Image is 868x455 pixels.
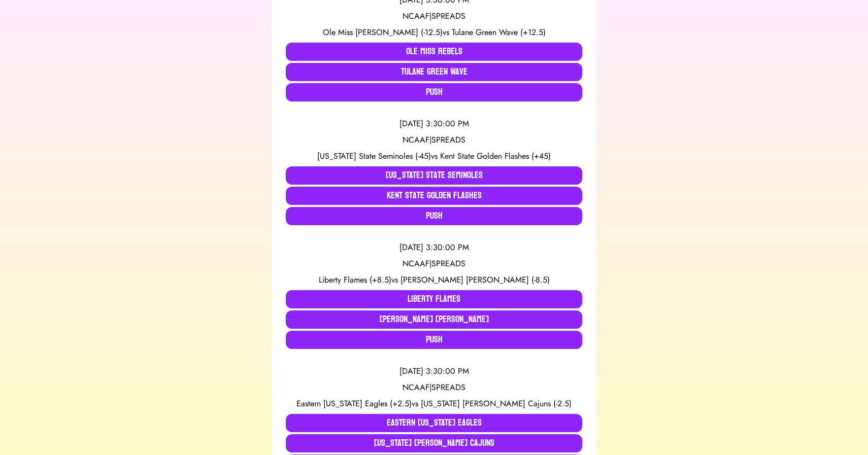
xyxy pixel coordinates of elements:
[286,207,582,225] button: Push
[286,290,582,308] button: Liberty Flames
[286,414,582,432] button: Eastern [US_STATE] Eagles
[286,434,582,452] button: [US_STATE] [PERSON_NAME] Cajuns
[286,43,582,61] button: Ole Miss Rebels
[286,241,582,254] div: [DATE] 3:30:00 PM
[286,258,582,270] div: NCAAF | SPREADS
[286,365,582,377] div: [DATE] 3:30:00 PM
[440,150,551,162] span: Kent State Golden Flashes (+45)
[400,274,550,286] span: [PERSON_NAME] [PERSON_NAME] (-8.5)
[286,187,582,205] button: Kent State Golden Flashes
[296,398,412,409] span: Eastern [US_STATE] Eagles (+2.5)
[319,274,391,286] span: Liberty Flames (+8.5)
[286,381,582,394] div: NCAAF | SPREADS
[286,398,582,410] div: vs
[286,331,582,349] button: Push
[286,118,582,130] div: [DATE] 3:30:00 PM
[421,398,572,409] span: [US_STATE] [PERSON_NAME] Cajuns (-2.5)
[286,10,582,22] div: NCAAF | SPREADS
[323,26,443,38] span: Ole Miss [PERSON_NAME] (-12.5)
[286,150,582,162] div: vs
[286,166,582,185] button: [US_STATE] State Seminoles
[286,274,582,286] div: vs
[317,150,431,162] span: [US_STATE] State Seminoles (-45)
[286,63,582,81] button: Tulane Green Wave
[286,134,582,146] div: NCAAF | SPREADS
[452,26,546,38] span: Tulane Green Wave (+12.5)
[286,310,582,329] button: [PERSON_NAME] [PERSON_NAME]
[286,83,582,101] button: Push
[286,26,582,39] div: vs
